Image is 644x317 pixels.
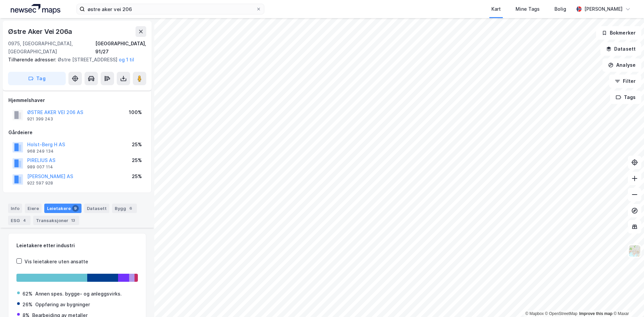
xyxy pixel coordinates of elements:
[584,5,623,13] div: [PERSON_NAME]
[8,128,146,137] div: Gårdeiere
[610,285,644,317] iframe: Chat Widget
[545,311,578,316] a: OpenStreetMap
[516,5,540,13] div: Mine Tags
[579,311,612,316] a: Improve this map
[35,290,122,298] div: Annen spes. bygge- og anleggsvirks.
[27,164,53,170] div: 989 007 114
[72,205,79,212] div: 9
[112,204,137,213] div: Bygg
[22,301,33,309] div: 26%
[132,141,142,149] div: 25%
[132,172,142,180] div: 25%
[8,216,31,225] div: ESG
[596,26,641,40] button: Bokmerker
[24,258,88,266] div: Vis leietakere uten ansatte
[127,205,134,212] div: 6
[8,56,141,64] div: Østre [STREET_ADDRESS]
[8,72,66,85] button: Tag
[35,301,90,309] div: Oppføring av bygninger
[70,217,76,224] div: 13
[600,42,641,56] button: Datasett
[27,116,53,122] div: 921 399 243
[8,204,22,213] div: Info
[8,26,73,37] div: Østre Aker Vei 206a
[8,57,58,62] span: Tilhørende adresser:
[11,4,60,14] img: logo.a4113a55bc3d86da70a041830d287a7e.svg
[44,204,82,213] div: Leietakere
[27,149,54,154] div: 968 249 134
[132,156,142,164] div: 25%
[84,204,109,213] div: Datasett
[554,5,566,13] div: Bolig
[609,74,641,88] button: Filter
[25,204,42,213] div: Eiere
[22,290,33,298] div: 62%
[491,5,501,13] div: Kart
[33,216,79,225] div: Transaksjoner
[95,40,146,56] div: [GEOGRAPHIC_DATA], 91/27
[27,180,53,186] div: 922 597 928
[8,40,95,56] div: 0975, [GEOGRAPHIC_DATA], [GEOGRAPHIC_DATA]
[85,4,256,14] input: Søk på adresse, matrikkel, gårdeiere, leietakere eller personer
[525,311,544,316] a: Mapbox
[8,96,146,104] div: Hjemmelshaver
[16,242,138,250] div: Leietakere etter industri
[610,91,641,104] button: Tags
[129,108,142,116] div: 100%
[21,217,28,224] div: 4
[602,58,641,72] button: Analyse
[610,285,644,317] div: Kontrollprogram for chat
[628,245,641,257] img: Z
